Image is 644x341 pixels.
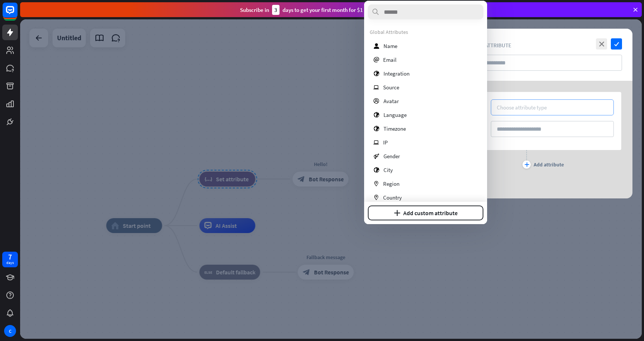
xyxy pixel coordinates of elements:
i: marker [373,195,379,200]
i: ip [373,140,379,145]
i: close [596,38,607,50]
span: Set attribute [475,42,511,49]
span: Gender [383,153,400,160]
div: 3 [272,5,280,15]
button: Open LiveChat chat widget [6,3,28,25]
div: Subscribe in days to get your first month for $1 [240,5,363,15]
i: user [373,43,379,49]
span: Country [383,194,402,201]
span: Source [383,84,399,91]
span: Email [383,56,397,63]
span: Integration [383,70,410,77]
span: Avatar [383,98,399,105]
div: days [6,260,14,265]
div: Global Attributes [370,29,482,35]
div: 7 [8,254,12,260]
i: gender [373,153,379,159]
i: check [611,38,622,50]
i: profile [373,98,379,104]
button: plusAdd custom attribute [368,205,483,220]
span: Region [383,180,400,187]
i: marker [373,181,379,187]
i: email [373,57,379,63]
i: ip [373,85,379,90]
a: 7 days [2,252,18,267]
i: globe [373,167,379,173]
span: Name [383,42,397,50]
span: Timezone [383,125,406,132]
i: globe [373,126,379,131]
div: Choose attribute type [497,104,547,111]
div: C [4,325,16,337]
i: globe [373,71,379,76]
span: City [383,166,393,173]
i: plus [394,210,400,216]
i: globe [373,112,379,118]
span: IP [383,139,388,146]
span: Language [383,111,407,118]
i: plus [524,162,529,167]
div: Add attribute [534,161,564,168]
